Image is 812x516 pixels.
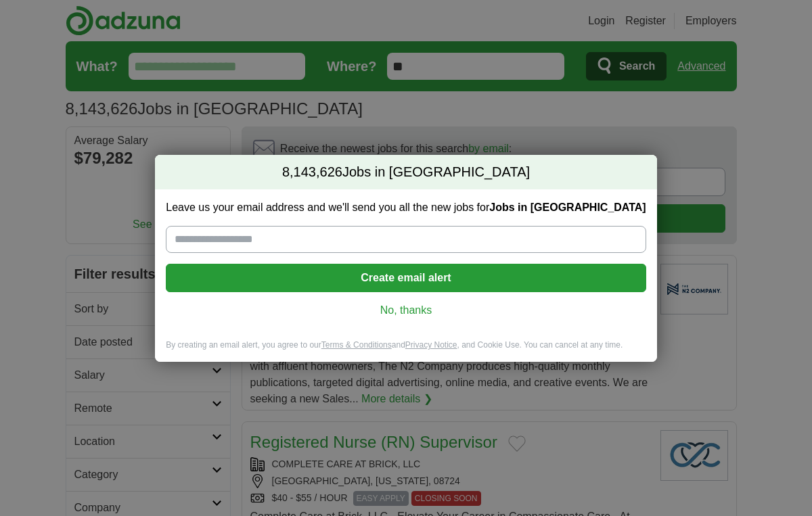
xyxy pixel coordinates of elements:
[321,340,392,350] a: Terms & Conditions
[166,264,646,292] button: Create email alert
[155,339,656,362] div: By creating an email alert, you agree to our and , and Cookie Use. You can cancel at any time.
[282,163,342,182] span: 8,143,626
[166,200,646,215] label: Leave us your email address and we'll send you all the new jobs for
[155,155,656,190] h2: Jobs in [GEOGRAPHIC_DATA]
[489,202,646,213] strong: Jobs in [GEOGRAPHIC_DATA]
[177,303,635,318] a: No, thanks
[405,340,457,350] a: Privacy Notice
